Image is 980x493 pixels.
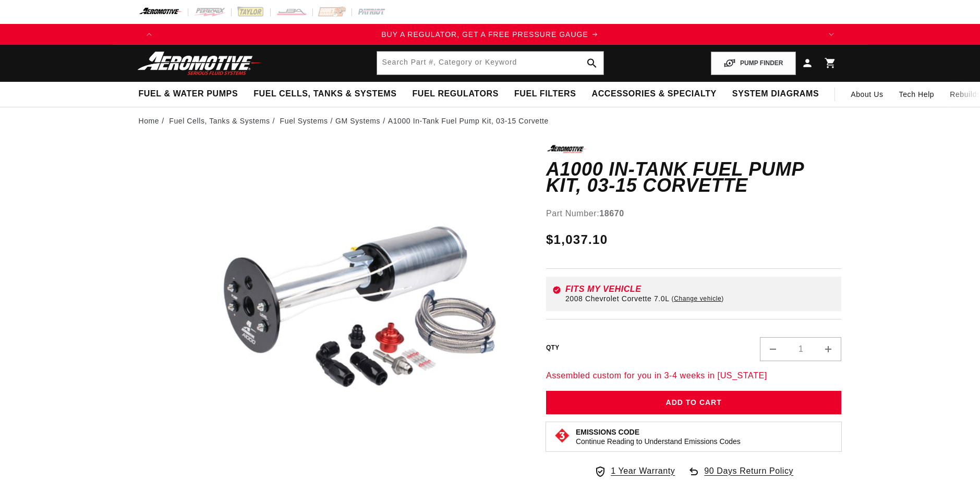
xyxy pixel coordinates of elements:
[576,437,741,446] p: Continue Reading to Understand Emissions Codes
[576,428,639,436] strong: Emissions Code
[546,161,842,194] h1: A1000 In-Tank Fuel Pump Kit, 03-15 Corvette
[135,51,265,76] img: Aeromotive
[506,82,584,106] summary: Fuel Filters
[139,89,238,100] span: Fuel & Water Pumps
[821,24,842,45] button: Translation missing: en.sections.announcements.next_announcement
[160,29,821,40] div: Announcement
[388,115,549,127] li: A1000 In-Tank Fuel Pump Kit, 03-15 Corvette
[546,230,608,249] span: $1,037.10
[335,115,388,127] li: GM Systems
[546,343,560,352] label: QTY
[139,24,160,45] button: Translation missing: en.sections.announcements.previous_announcement
[131,82,246,106] summary: Fuel & Water Pumps
[160,29,821,40] a: BUY A REGULATOR, GET A FREE PRESSURE GAUGE
[546,391,842,414] button: Add to Cart
[851,90,883,98] span: About Us
[580,52,603,75] button: search button
[246,82,404,106] summary: Fuel Cells, Tanks & Systems
[377,52,603,75] input: Search by Part Number, Category or Keyword
[584,82,724,106] summary: Accessories & Specialty
[554,427,571,444] img: Emissions code
[891,82,942,107] summary: Tech Help
[565,285,836,293] div: Fits my vehicle
[113,24,868,45] slideshow-component: Translation missing: en.sections.announcements.announcement_bar
[169,115,277,127] li: Fuel Cells, Tanks & Systems
[899,89,935,100] span: Tech Help
[253,89,396,100] span: Fuel Cells, Tanks & Systems
[412,89,498,100] span: Fuel Regulators
[514,89,576,100] span: Fuel Filters
[546,369,842,383] p: Assembled custom for you in 3-4 weeks in [US_STATE]
[672,294,724,303] a: Change vehicle
[592,89,717,100] span: Accessories & Specialty
[843,82,891,107] a: About Us
[139,115,842,127] nav: breadcrumbs
[565,294,670,303] span: 2008 Chevrolet Corvette 7.0L
[576,427,741,446] button: Emissions CodeContinue Reading to Understand Emissions Codes
[711,52,795,75] button: PUMP FINDER
[687,464,793,488] a: 90 Days Return Policy
[611,464,675,478] span: 1 Year Warranty
[732,89,819,100] span: System Diagrams
[704,464,793,488] span: 90 Days Return Policy
[139,115,160,127] a: Home
[599,209,624,218] strong: 18670
[594,464,675,478] a: 1 Year Warranty
[404,82,506,106] summary: Fuel Regulators
[280,115,328,127] a: Fuel Systems
[160,29,821,40] div: 1 of 4
[546,207,842,220] div: Part Number:
[381,30,588,39] span: BUY A REGULATOR, GET A FREE PRESSURE GAUGE
[724,82,827,106] summary: System Diagrams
